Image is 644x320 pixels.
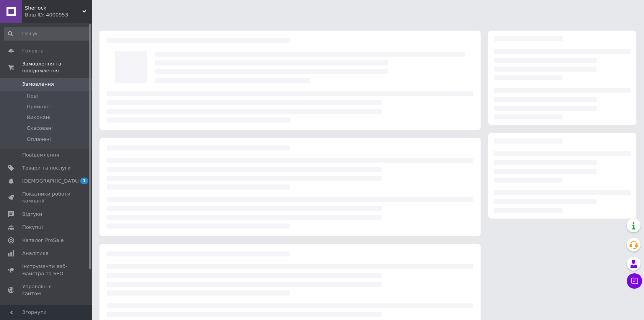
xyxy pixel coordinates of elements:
[4,27,90,41] input: Пошук
[22,211,42,218] span: Відгуки
[27,103,51,110] span: Прийняті
[22,47,44,54] span: Головна
[22,237,64,244] span: Каталог ProSale
[22,165,71,171] span: Товари та послуги
[627,273,642,289] button: Чат з покупцем
[27,136,51,143] span: Оплачені
[22,303,71,317] span: Гаманець компанії
[25,5,82,11] span: Sherlock
[25,11,92,18] div: Ваш ID: 4000953
[22,250,49,257] span: Аналітика
[80,178,88,184] span: 1
[27,125,53,132] span: Скасовані
[27,114,51,121] span: Виконані
[22,263,71,277] span: Інструменти веб-майстра та SEO
[27,93,38,100] span: Нові
[22,152,59,158] span: Повідомлення
[22,81,54,88] span: Замовлення
[22,191,71,204] span: Показники роботи компанії
[22,224,43,231] span: Покупці
[22,283,71,297] span: Управління сайтом
[22,178,79,184] span: [DEMOGRAPHIC_DATA]
[22,60,92,74] span: Замовлення та повідомлення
